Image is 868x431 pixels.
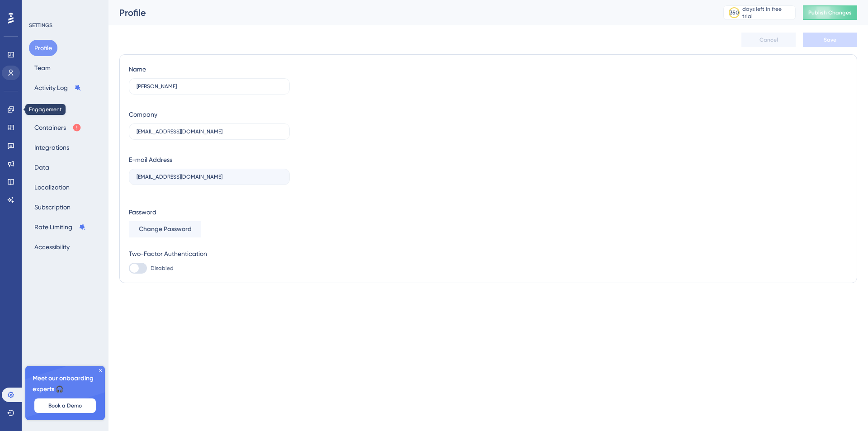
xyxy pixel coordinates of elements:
input: Name Surname [137,83,282,90]
div: SETTINGS [29,22,102,29]
input: Company Name [137,128,282,135]
button: Book a Demo [34,398,96,413]
input: E-mail Address [137,174,282,180]
span: Change Password [139,224,192,235]
span: Meet our onboarding experts 🎧 [33,373,98,395]
button: Profile [29,40,57,56]
button: Integrations [29,139,75,156]
button: Containers [29,119,87,136]
button: Cancel [741,33,796,47]
div: Two-Factor Authentication [129,248,290,259]
span: Save [824,36,836,43]
button: Accessibility [29,239,75,255]
button: Change Password [129,221,201,237]
span: Book a Demo [48,402,82,409]
div: days left in free trial [742,5,793,20]
div: 350 [730,9,739,16]
button: Activity Log [29,80,87,96]
button: Localization [29,179,75,195]
span: Publish Changes [808,9,852,16]
span: Cancel [759,36,778,43]
button: Installation [29,99,71,116]
div: E-mail Address [129,154,172,165]
span: Disabled [151,265,174,272]
div: Profile [119,6,701,19]
button: Data [29,159,55,175]
button: Team [29,60,56,76]
button: Rate Limiting [29,219,91,235]
div: Company [129,109,157,120]
button: Publish Changes [803,5,857,20]
div: Password [129,207,290,218]
div: Name [129,64,146,75]
button: Save [803,33,857,47]
button: Subscription [29,199,76,215]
